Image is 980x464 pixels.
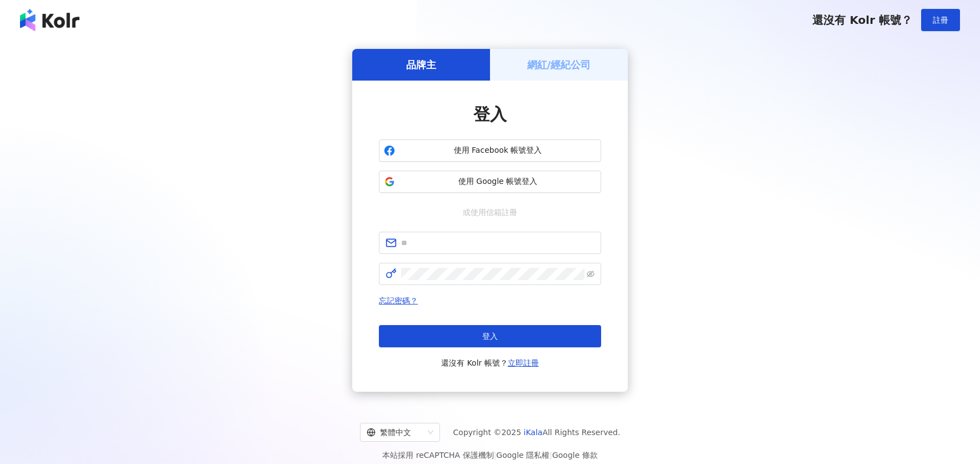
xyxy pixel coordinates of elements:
span: 或使用信箱註冊 [455,206,525,218]
span: 登入 [482,332,498,341]
div: 繁體中文 [367,423,423,441]
button: 登入 [379,325,601,347]
span: 使用 Google 帳號登入 [399,176,596,187]
button: 註冊 [921,9,960,31]
span: Copyright © 2025 All Rights Reserved. [453,426,621,439]
span: 使用 Facebook 帳號登入 [399,145,596,156]
span: 本站採用 reCAPTCHA 保護機制 [382,448,597,462]
a: iKala [524,428,543,437]
button: 使用 Facebook 帳號登入 [379,139,601,162]
span: | [494,451,497,460]
h5: 網紅/經紀公司 [527,58,591,72]
button: 使用 Google 帳號登入 [379,171,601,193]
span: 還沒有 Kolr 帳號？ [812,13,912,27]
span: 註冊 [933,16,948,24]
span: 還沒有 Kolr 帳號？ [441,356,539,370]
a: 忘記密碼？ [379,296,418,305]
a: 立即註冊 [508,358,539,367]
img: logo [20,9,79,31]
span: eye-invisible [587,270,594,278]
span: | [549,451,552,460]
span: 登入 [473,104,507,124]
a: Google 條款 [552,451,598,460]
h5: 品牌主 [406,58,436,72]
a: Google 隱私權 [496,451,549,460]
